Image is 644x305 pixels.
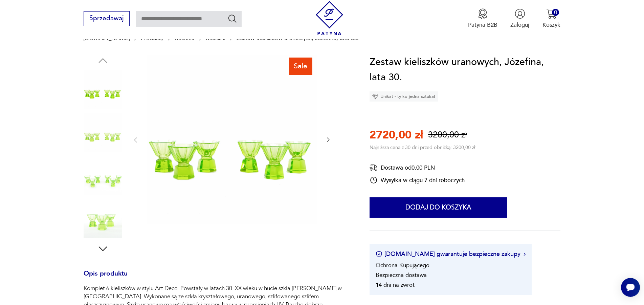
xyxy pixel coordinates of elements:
[370,128,423,143] p: 2720,00 zł
[552,9,559,16] div: 0
[237,35,359,41] p: Zestaw kieliszków uranowych, Józefina, lata 30.
[84,70,122,109] img: Zdjęcie produktu Zestaw kieliszków uranowych, Józefina, lata 30.
[289,58,312,74] div: Sale
[84,113,122,152] img: Zdjęcie produktu Zestaw kieliszków uranowych, Józefina, lata 30.
[141,35,163,41] a: Produkty
[468,8,497,29] a: Ikona medaluPatyna B2B
[376,281,415,289] li: 14 dni na zwrot
[84,16,129,22] a: Sprzedawaj
[510,21,529,29] p: Zaloguj
[542,21,560,29] p: Koszyk
[376,250,526,258] button: [DOMAIN_NAME] gwarantuje bezpieczne zakupy
[370,55,560,85] h1: Zestaw kieliszków uranowych, Józefina, lata 30.
[510,8,529,29] button: Zaloguj
[84,35,130,41] a: [DOMAIN_NAME]
[370,164,465,172] div: Dostawa od 0,00 PLN
[84,156,122,195] img: Zdjęcie produktu Zestaw kieliszków uranowych, Józefina, lata 30.
[84,271,350,285] h3: Opis produktu
[468,8,497,29] button: Patyna B2B
[372,93,378,100] img: Ikona diamentu
[376,261,429,269] li: Ochrona Kupującego
[621,278,640,297] iframe: Smartsupp widget button
[524,253,526,256] img: Ikona strzałki w prawo
[147,55,317,224] img: Zdjęcie produktu Zestaw kieliszków uranowych, Józefina, lata 30.
[370,91,438,102] div: Unikat - tylko jedna sztuka!
[478,8,488,19] img: Ikona medalu
[515,8,525,19] img: Ikonka użytkownika
[370,176,465,184] div: Wysyłka w ciągu 7 dni roboczych
[376,271,427,279] li: Bezpieczna dostawa
[428,129,467,141] p: 3200,00 zł
[468,21,497,29] p: Patyna B2B
[84,199,122,238] img: Zdjęcie produktu Zestaw kieliszków uranowych, Józefina, lata 30.
[227,14,237,23] button: Szukaj
[376,251,382,258] img: Ikona certyfikatu
[546,8,557,19] img: Ikona koszyka
[542,8,560,29] button: 0Koszyk
[206,35,225,41] a: Kieliszki
[370,197,507,218] button: Dodaj do koszyka
[175,35,195,41] a: Kuchnia
[312,1,347,35] img: Patyna - sklep z meblami i dekoracjami vintage
[370,144,475,151] p: Najniższa cena z 30 dni przed obniżką: 3200,00 zł
[84,11,129,26] button: Sprzedawaj
[370,164,378,172] img: Ikona dostawy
